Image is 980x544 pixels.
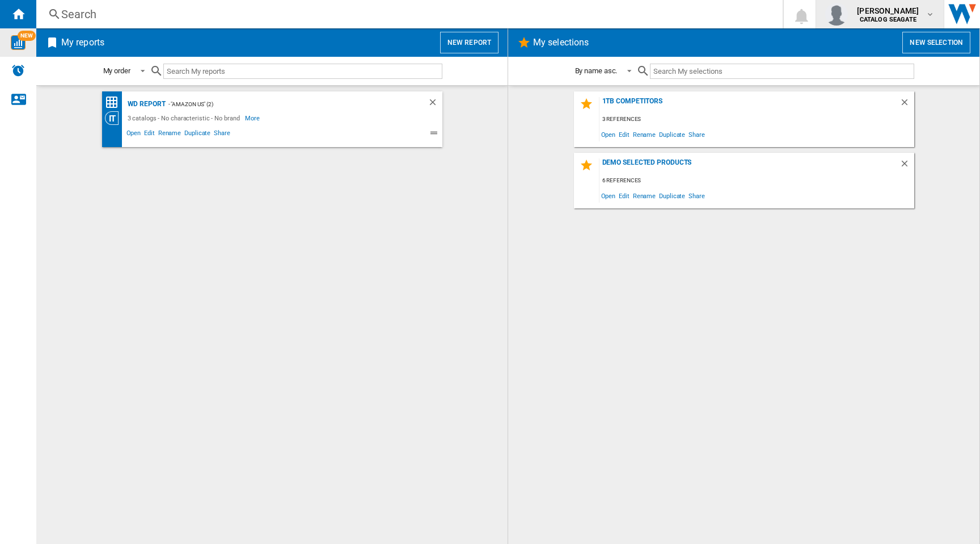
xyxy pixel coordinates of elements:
input: Search My reports [163,64,442,79]
div: My order [103,66,130,75]
button: New report [440,32,499,53]
div: Category View [105,111,125,125]
span: Edit [142,128,157,141]
div: Delete [899,158,914,174]
span: More [245,111,261,125]
h2: My reports [59,32,107,53]
span: Rename [157,128,183,141]
span: Rename [631,127,657,142]
span: Rename [631,188,657,203]
b: CATALOG SEAGATE [860,16,916,23]
div: Delete [899,97,914,112]
span: Duplicate [183,128,212,141]
span: Edit [617,127,631,142]
h2: My selections [531,32,591,53]
span: Open [599,127,618,142]
div: Delete [428,97,442,111]
div: - "amazon us" (2) [166,97,405,111]
span: Edit [617,188,631,203]
div: Search [61,6,753,22]
span: Duplicate [657,127,687,142]
input: Search My selections [650,64,914,79]
span: Open [125,128,143,141]
span: NEW [18,31,36,41]
div: By name asc. [575,66,618,75]
img: profile.jpg [825,3,848,26]
div: Price Matrix [105,95,125,110]
div: 3 catalogs - No characteristic - No brand [125,111,246,125]
span: Share [687,127,707,142]
button: New selection [902,32,970,53]
span: Share [212,128,232,141]
img: wise-card.svg [11,35,26,50]
div: 6 references [599,174,914,188]
div: Demo selected products [599,158,899,174]
div: WD report [125,97,166,111]
div: 1TB competitors [599,97,899,112]
span: Open [599,188,618,203]
span: Share [687,188,707,203]
span: [PERSON_NAME] [857,5,919,16]
img: alerts-logo.svg [11,64,25,77]
span: Duplicate [657,188,687,203]
div: 3 references [599,112,914,127]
